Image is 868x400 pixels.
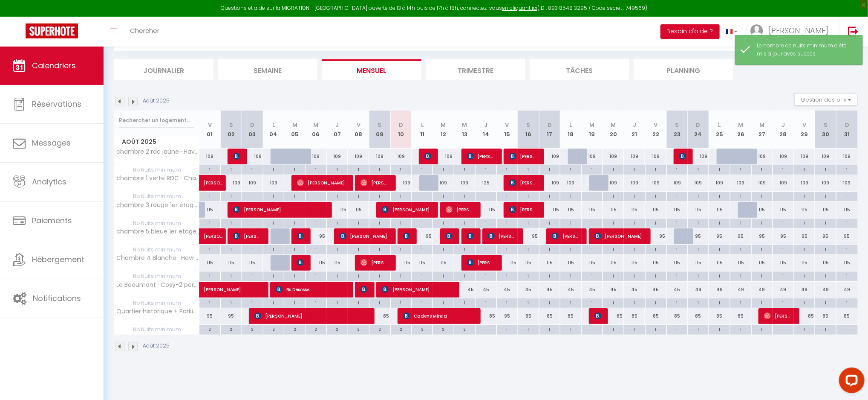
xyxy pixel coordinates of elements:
div: 1 [263,165,284,173]
a: ... [PERSON_NAME] [744,17,839,47]
div: 109 [539,175,560,191]
span: [PERSON_NAME] [509,148,538,164]
abbr: M [292,121,297,129]
span: Paiements [32,215,72,226]
div: 1 [242,165,263,173]
div: 115 [794,202,815,218]
div: 109 [815,175,836,191]
span: [PERSON_NAME] [297,175,347,191]
div: 115 [688,202,709,218]
div: 1 [773,165,794,173]
th: 14 [475,111,496,149]
abbr: D [548,121,552,129]
span: [PERSON_NAME] [446,201,474,218]
abbr: J [781,121,785,129]
div: 109 [666,175,688,191]
span: [PERSON_NAME] [509,201,538,218]
th: 17 [539,111,560,149]
div: 109 [794,149,815,164]
div: 109 [263,175,284,191]
th: 20 [603,111,624,149]
div: 109 [603,149,624,164]
th: 23 [666,111,688,149]
abbr: D [250,121,254,129]
div: 1 [709,219,730,227]
div: 109 [603,175,624,191]
th: 29 [794,111,815,149]
span: Hébergement [32,254,84,265]
li: Planning [634,59,733,80]
span: Analytics [32,176,66,187]
th: 15 [496,111,518,149]
div: 95 [836,228,858,244]
div: 1 [624,192,645,200]
span: [PERSON_NAME] [424,148,432,164]
span: Bs Desosse [276,281,347,298]
div: 109 [688,149,709,164]
div: 1 [667,192,688,200]
abbr: M [462,121,467,129]
div: 1 [199,245,220,253]
th: 28 [773,111,794,149]
th: 11 [412,111,433,149]
div: 1 [306,165,326,173]
div: 1 [794,165,815,173]
div: 109 [730,175,752,191]
div: 109 [624,175,645,191]
th: 13 [454,111,476,149]
div: 1 [221,245,242,253]
div: 115 [348,202,369,218]
div: 95 [730,228,752,244]
div: 1 [794,192,815,200]
div: 1 [667,219,688,227]
div: 1 [497,165,518,173]
div: 1 [199,192,220,200]
div: 115 [773,202,794,218]
div: Le nombre de nuits minimum a été mis à jour avec succès [757,42,854,58]
abbr: L [421,121,424,129]
img: logout [848,26,859,37]
th: 16 [518,111,539,149]
div: 95 [751,228,773,244]
a: [PERSON_NAME] [199,282,221,298]
div: 1 [433,192,454,200]
div: 1 [327,165,348,173]
div: 1 [646,192,666,200]
div: 95 [688,228,709,244]
div: 1 [836,219,858,227]
span: [PERSON_NAME] [446,228,453,244]
th: 26 [730,111,752,149]
div: 109 [688,175,709,191]
div: 1 [221,192,242,200]
span: Nb Nuits minimum [114,165,199,175]
th: 21 [624,111,645,149]
div: 1 [539,219,560,227]
div: 1 [773,192,794,200]
th: 09 [369,111,390,149]
div: 1 [497,219,518,227]
abbr: S [229,121,233,129]
th: 06 [306,111,327,149]
a: [PERSON_NAME] [199,228,221,245]
div: 115 [645,202,666,218]
div: 1 [433,219,454,227]
div: 95 [306,228,327,244]
button: Besoin d'aide ? [660,24,720,39]
div: 115 [836,202,858,218]
th: 24 [688,111,709,149]
div: 1 [539,192,560,200]
div: 115 [815,202,836,218]
th: 25 [709,111,730,149]
div: 115 [751,202,773,218]
span: [PERSON_NAME] [233,201,326,218]
div: 1 [624,219,645,227]
abbr: D [399,121,403,129]
div: 1 [518,219,539,227]
span: [PERSON_NAME] [488,228,516,244]
div: 1 [582,165,603,173]
span: Nb Nuits minimum [114,245,199,254]
div: 1 [688,165,709,173]
iframe: LiveChat chat widget [832,364,868,400]
span: [PERSON_NAME] [467,228,474,244]
span: Réservations [32,99,81,109]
